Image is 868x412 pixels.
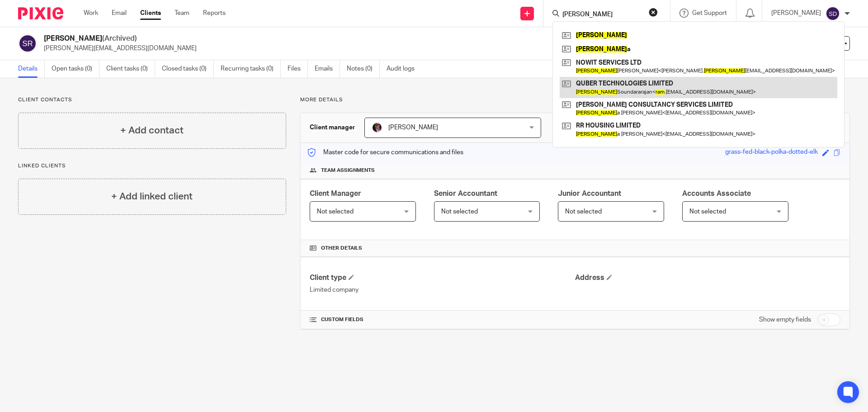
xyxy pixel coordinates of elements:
p: [PERSON_NAME][EMAIL_ADDRESS][DOMAIN_NAME] [44,44,727,53]
img: svg%3E [826,6,840,21]
a: Recurring tasks (0) [221,60,281,78]
a: Closed tasks (0) [162,60,214,78]
a: Notes (0) [347,60,380,78]
span: Not selected [317,208,354,215]
input: Search [561,11,643,19]
p: Linked clients [18,162,286,170]
span: (Archived) [102,35,137,42]
span: Other details [321,245,362,252]
span: Client Manager [310,190,361,197]
h3: Client manager [310,123,355,132]
span: Junior Accountant [558,190,621,197]
span: Not selected [689,208,726,215]
label: Show empty fields [759,315,811,324]
span: Accounts Associate [682,190,751,197]
h4: Client type [310,273,575,283]
h2: [PERSON_NAME] [44,34,590,43]
div: grass-fed-black-polka-dotted-elk [725,147,818,158]
h4: + Add linked client [111,189,193,204]
h4: CUSTOM FIELDS [310,316,575,323]
a: Team [175,9,189,18]
span: Senior Accountant [434,190,497,197]
p: Master code for secure communications and files [307,148,463,157]
span: Team assignments [321,167,375,174]
img: Wijay.jpg [372,122,382,133]
a: Audit logs [387,60,421,78]
img: Pixie [18,7,63,19]
span: [PERSON_NAME] [388,124,438,131]
button: Clear [649,8,658,17]
img: svg%3E [18,34,37,53]
a: Client tasks (0) [106,60,155,78]
a: Open tasks (0) [52,60,99,78]
p: Limited company [310,285,575,294]
a: Emails [315,60,340,78]
p: Client contacts [18,96,286,104]
a: Email [112,9,127,18]
span: Get Support [692,10,727,16]
a: Clients [140,9,161,18]
a: Files [288,60,308,78]
span: Not selected [565,208,602,215]
p: [PERSON_NAME] [771,9,821,18]
h4: + Add contact [120,123,184,137]
h4: Address [575,273,840,283]
span: Not selected [441,208,478,215]
a: Work [84,9,98,18]
a: Details [18,60,45,78]
p: More details [300,96,850,104]
a: Reports [203,9,226,18]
